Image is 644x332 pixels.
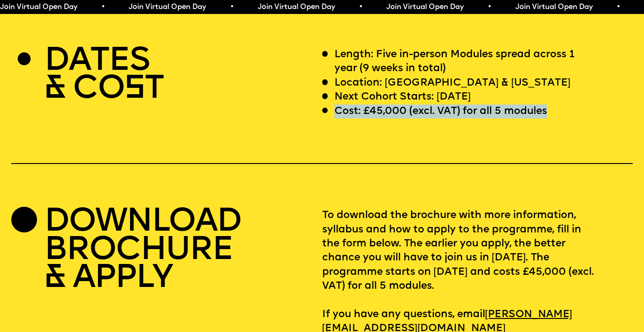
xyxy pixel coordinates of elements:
span: S [124,73,144,106]
p: Next Cohort Starts: [DATE] [334,90,471,104]
h2: DATES & CO T [44,48,163,104]
p: Cost: £45,000 (excl. VAT) for all 5 modules [334,105,547,118]
span: • [202,4,206,11]
p: Location: [GEOGRAPHIC_DATA] & [US_STATE] [334,76,570,90]
p: Length: Five in-person Modules spread across 1 year (9 weeks in total) [334,48,594,76]
h2: DOWNLOAD BROCHURE & APPLY [44,209,241,293]
span: • [460,4,464,11]
span: • [588,4,593,11]
span: • [74,4,78,11]
span: • [331,4,335,11]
